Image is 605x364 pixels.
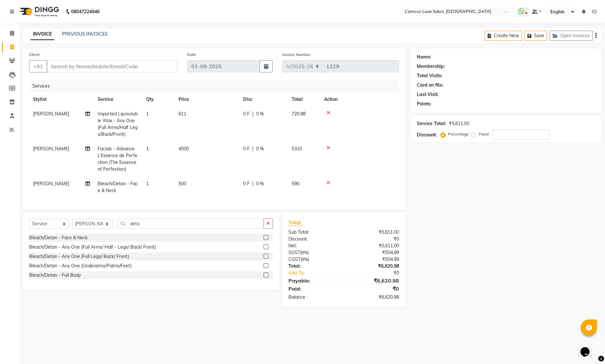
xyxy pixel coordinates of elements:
img: logo [16,3,61,21]
label: Percentage [448,131,469,137]
label: Client [29,52,39,58]
input: Search or Scan [117,219,264,229]
div: ₹0 [354,270,404,276]
div: ( ) [284,256,344,263]
span: 1 [146,146,149,152]
div: ( ) [284,249,344,256]
div: ₹5,611.00 [344,229,404,236]
span: [PERSON_NAME] [33,181,69,187]
div: ₹0 [344,236,404,242]
div: ₹6,620.98 [344,294,404,301]
div: Sub Total: [284,229,344,236]
div: Points: [417,101,431,107]
div: Total: [284,263,344,270]
div: Membership: [417,63,445,70]
div: ₹0 [344,285,404,293]
th: Total [288,92,320,107]
span: 0 % [256,111,264,117]
div: Paid: [284,285,344,293]
button: Open Invoices [550,31,593,41]
span: 4500 [178,146,189,152]
span: CGST [288,256,300,262]
span: 1 [146,181,149,187]
span: 1 [146,111,149,117]
b: 08047224946 [71,3,100,21]
div: Discount: [417,132,437,138]
button: Create New [485,31,522,41]
div: ₹5,611.00 [344,242,404,249]
div: Bleach/Detan - Any One (Full Legs/ Back/ Front) [29,253,129,260]
span: | [252,111,254,117]
label: Invoice Number [282,52,310,58]
span: 0 F [243,145,250,152]
div: Net: [284,242,344,249]
span: | [252,180,254,187]
div: ₹504.99 [344,256,404,263]
span: 0 % [256,145,264,152]
div: Service Total: [417,120,446,127]
span: 0 F [243,180,250,187]
div: Card on file: [417,82,443,89]
input: Search by Name/Mobile/Email/Code [47,60,178,72]
a: PREVIOUS INVOICES [62,31,108,37]
th: Action [320,92,399,107]
div: Bleach/Detan - Face & Neck [29,234,88,241]
div: ₹504.99 [344,249,404,256]
span: [PERSON_NAME] [33,111,69,117]
label: Fixed [479,131,489,137]
div: Bleach/Detan - Full Body [29,272,81,279]
span: Total [288,219,303,226]
span: SGST [288,250,300,255]
label: Date [187,52,196,58]
th: Service [94,92,142,107]
th: Stylist [29,92,94,107]
div: Bleach/Detan - Any One (Underarms/Palms/Feet) [29,262,132,269]
span: 611 [178,111,186,117]
span: Bleach/Detan - Face & Neck [98,181,138,193]
a: Add Tip [284,270,354,276]
div: Name: [417,54,431,60]
span: | [252,145,254,152]
span: Imported Liposoluble Wax - Any One (Full Arms/Half Legs/Back/Front) [98,111,138,137]
span: 9% [301,250,308,255]
div: Last Visit: [417,91,438,98]
div: ₹6,620.98 [344,277,404,284]
span: 0 % [256,180,264,187]
th: Disc [239,92,288,107]
div: Services [30,80,404,92]
span: Facials - Advance L’Essence de Perfection (The Essence of Perfection) [98,146,137,172]
div: Bleach/Detan - Any One (Full Arms/ Half - Legs/ Back/ Front) [29,244,156,251]
span: 500 [178,181,186,187]
a: INVOICE [30,28,54,40]
th: Price [175,92,239,107]
span: 0 F [243,111,250,117]
iframe: chat widget [578,338,599,358]
span: 5310 [292,146,302,152]
span: 720.98 [292,111,306,117]
span: 590 [292,181,299,187]
button: Save [524,31,547,41]
th: Qty [142,92,175,107]
div: Payable: [284,277,344,284]
span: [PERSON_NAME] [33,146,69,152]
button: +91 [29,60,47,72]
div: Discount: [284,236,344,242]
span: 9% [302,257,308,262]
div: Balance : [284,294,344,301]
div: ₹6,620.98 [344,263,404,270]
div: Total Visits: [417,72,442,79]
div: ₹5,611.00 [449,120,469,127]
